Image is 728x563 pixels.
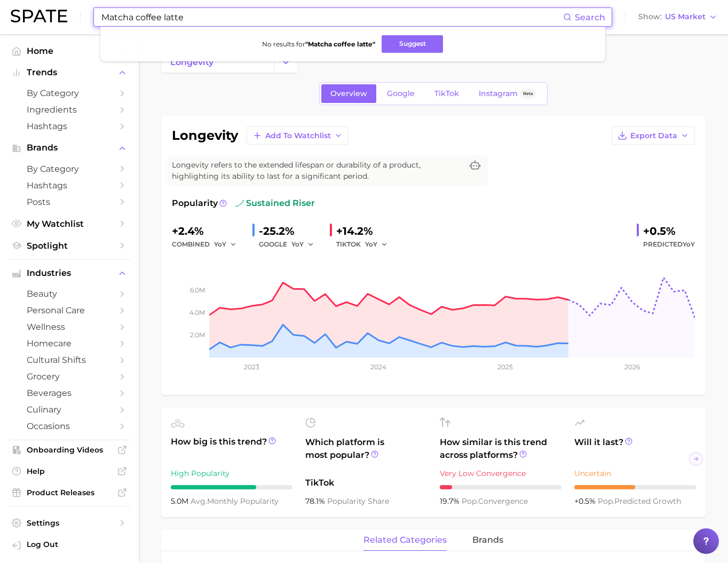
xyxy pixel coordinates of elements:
span: occasions [27,421,112,431]
div: Very Low Convergence [440,467,561,480]
button: Scroll Right [689,452,703,466]
span: YoY [365,240,377,249]
span: Help [27,466,112,476]
h1: longevity [172,129,238,142]
a: personal care [9,302,130,319]
a: by Category [9,161,130,177]
a: occasions [9,418,130,434]
a: My Watchlist [9,216,130,232]
button: ShowUS Market [636,10,720,24]
span: Settings [27,518,112,528]
span: Export Data [630,131,677,140]
span: Brands [27,143,112,153]
span: Home [27,46,112,56]
span: Popularity [172,197,218,210]
span: monthly popularity [191,496,279,506]
tspan: 2025 [497,363,513,371]
img: SPATE [11,10,67,22]
div: 5 / 10 [574,485,696,489]
div: 1 / 10 [440,485,561,489]
tspan: 2024 [370,363,386,371]
span: brands [472,535,503,545]
span: TikTok [434,89,459,98]
span: Hashtags [27,180,112,191]
tspan: 2026 [624,363,640,371]
span: grocery [27,371,112,382]
span: predicted growth [598,496,681,506]
span: beverages [27,388,112,398]
span: Overview [330,89,367,98]
button: YoY [365,238,388,251]
span: Onboarding Videos [27,445,112,455]
span: popularity share [327,496,389,506]
div: +0.5% [643,223,695,240]
a: Posts [9,194,130,210]
a: grocery [9,368,130,385]
span: Will it last? [574,436,696,462]
div: High Popularity [171,467,292,480]
span: My Watchlist [27,219,112,229]
span: convergence [462,496,528,506]
span: YoY [291,240,304,249]
span: Product Releases [27,488,112,497]
a: Home [9,43,130,59]
div: GOOGLE [259,238,321,251]
span: Industries [27,268,112,278]
span: by Category [27,88,112,98]
button: Suggest [382,35,443,53]
span: Search [575,12,605,22]
span: wellness [27,322,112,332]
span: No results for [262,40,375,48]
span: longevity [170,57,213,67]
a: Overview [321,84,376,103]
span: 5.0m [171,496,191,506]
span: beauty [27,289,112,299]
a: cultural shifts [9,352,130,368]
a: InstagramBeta [470,84,545,103]
button: Add to Watchlist [247,126,349,145]
span: by Category [27,164,112,174]
strong: " Matcha coffee latte " [305,40,375,48]
a: Settings [9,515,130,531]
span: related categories [363,535,447,545]
button: Industries [9,265,130,281]
span: Show [638,14,662,20]
tspan: 2023 [244,363,259,371]
span: How big is this trend? [171,435,292,462]
a: Log out. Currently logged in with e-mail doyeon@spate.nyc. [9,536,130,554]
span: US Market [665,14,706,20]
span: Google [387,89,415,98]
a: Google [378,84,424,103]
a: wellness [9,319,130,335]
div: +2.4% [172,223,244,240]
span: Log Out [27,540,122,549]
span: Predicted [643,238,695,251]
button: Trends [9,65,130,81]
span: Hashtags [27,121,112,131]
span: culinary [27,405,112,415]
span: How similar is this trend across platforms? [440,436,561,462]
a: culinary [9,401,130,418]
span: Trends [27,68,112,77]
span: Beta [523,89,533,98]
button: Change Category [274,51,297,73]
div: -25.2% [259,223,321,240]
span: homecare [27,338,112,348]
a: Spotlight [9,237,130,254]
div: Uncertain [574,467,696,480]
a: homecare [9,335,130,352]
span: 78.1% [305,496,327,506]
span: Spotlight [27,241,112,251]
a: TikTok [425,84,468,103]
a: by Category [9,85,130,101]
a: Onboarding Videos [9,442,130,458]
a: beauty [9,286,130,302]
a: beverages [9,385,130,401]
span: personal care [27,305,112,315]
a: longevity [161,51,274,73]
input: Search here for a brand, industry, or ingredient [100,8,563,26]
button: Export Data [612,126,695,145]
a: Ingredients [9,101,130,118]
div: combined [172,238,244,251]
div: TIKTOK [336,238,395,251]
